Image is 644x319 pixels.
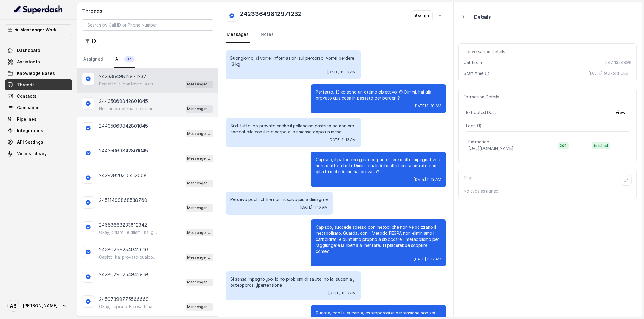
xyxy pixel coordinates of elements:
[5,114,72,125] a: Pipelines
[17,105,41,111] span: Campaigns
[5,45,72,56] a: Dashboard
[5,79,72,90] a: Threads
[5,91,72,102] a: Contacts
[187,279,212,285] p: Messenger Metodo FESPA v2
[226,27,446,43] nav: Tabs
[231,196,328,203] p: Perdevo pochi chili e non riuscivo più a dimagrire
[464,94,502,100] span: Extraction Details
[187,230,212,236] p: Messenger Metodo FESPA v2
[329,291,356,295] span: [DATE] 11:19 AM
[464,59,482,65] span: Call From
[187,155,212,161] p: Messenger Metodo FESPA v2
[17,116,37,122] span: Pipelines
[464,70,491,76] span: Start time
[558,142,569,149] span: 200
[99,304,157,310] p: Okay, capisco. E cosa ti ha spinto a richiedere informazioni sul Metodo FESPA? Cos’è che ti ha in...
[411,10,433,21] button: Assign
[99,73,146,80] p: 24233649812971232
[99,172,147,179] p: 24292820310412008
[301,205,328,210] span: [DATE] 11:16 AM
[592,142,610,149] span: finished
[605,59,632,65] span: 347 1334998
[187,180,212,186] p: Messenger Metodo FESPA v2
[187,205,212,211] p: Messenger Metodo FESPA v2
[14,5,63,14] img: light.svg
[82,36,101,46] button: (0)
[231,123,356,135] p: Si di tutto, ho provato anche il palloncino gastrico no non ero compatibile con il mio corpo e lo...
[464,49,508,55] span: Conversation Details
[329,137,356,142] span: [DATE] 11:12 AM
[99,122,148,129] p: 24435069842801045
[17,59,40,65] span: Assistants
[99,196,147,204] p: 24511499868538760
[17,128,43,134] span: Integrations
[99,254,157,260] p: Capito, hai provato qualcosa ma senza risultati soddisfacenti? Quali difficoltà hai incontrato co...
[5,56,72,67] a: Assistants
[187,106,212,112] p: Messenger Metodo FESPA v2
[99,221,147,228] p: 24658668233812342
[187,81,212,87] p: Messenger Metodo FESPA v2
[414,177,441,182] span: [DATE] 11:13 AM
[5,137,72,148] a: API Settings
[99,147,148,154] p: 24435069842801045
[231,276,356,288] p: Si sensa impegno ,poi io ho problemi di salute, ho la leucemia , osteoporosi ,ipertensione
[82,51,213,68] nav: Tabs
[17,151,47,157] span: Voices Library
[316,157,441,175] p: Capisco, il palloncino gastrico può essere molto impegnativo e non adatto a tutti. Dimmi, quali d...
[114,51,135,68] a: All17
[82,7,213,14] h2: Threads
[466,110,497,116] span: Extracted Data
[17,139,43,145] span: API Settings
[14,26,63,33] p: ★ Messenger Workspace
[316,89,441,101] p: Perfetto, 13 kg sono un ottimo obiettivo. 😊 Dimmi, hai già provato qualcosa in passato per perderli?
[17,82,35,88] span: Threads
[468,146,514,151] span: [URL][DOMAIN_NAME]
[99,106,157,112] p: Nessun problema, possiamo sentirci quando ti è più comodo. 😊 Dimmi pure giorno e orario che prefe...
[99,97,148,105] p: 24435069842801045
[316,224,441,254] p: Capisco, succede spesso con metodi che non velocizzano il metabolismo. Guarda, con il Metodo FESP...
[5,297,72,314] a: [PERSON_NAME]
[17,93,37,99] span: Contacts
[23,303,58,309] span: [PERSON_NAME]
[464,175,473,186] p: Tags
[414,257,441,262] span: [DATE] 11:17 AM
[82,19,213,31] input: Search by Call ID or Phone Number
[260,27,275,43] a: Notes
[187,131,212,137] p: Messenger Metodo FESPA v2
[588,70,632,76] span: [DATE] 9:27:44 CEST
[99,271,148,278] p: 24280796254942919
[99,246,148,253] p: 24280796254942919
[468,139,489,145] p: Extraction
[5,24,72,35] button: ★ Messenger Workspace
[328,70,356,75] span: [DATE] 11:09 AM
[187,304,212,310] p: Messenger Metodo FESPA v2
[226,27,250,43] a: Messages
[5,125,72,136] a: Integrations
[17,47,40,53] span: Dashboard
[10,303,17,309] text: AB
[124,56,134,62] span: 17
[231,55,356,67] p: Buongiorno, si vorrei informazioni sul percorso, vorrei perdere 13 kg
[414,104,441,108] span: [DATE] 11:10 AM
[466,123,629,129] p: Logs ( 1 )
[82,51,104,68] a: Assigned
[187,254,212,260] p: Messenger Metodo FESPA v2
[99,295,149,303] p: 24507399775566669
[5,68,72,79] a: Knowledge Bases
[612,107,629,118] button: view
[99,229,157,235] p: Okay, chiaro.. e dimmi, hai già provato qualcosa per perdere questi 10 kg?
[5,148,72,159] a: Voices Library
[474,13,491,21] p: Details
[5,102,72,113] a: Campaigns
[464,188,632,194] p: No tags assigned
[99,81,157,87] p: Perfetto, ti confermo la chiamata per [DATE] alle 10:00! Un nostro segretario ti chiamerà per la ...
[240,10,302,22] h2: 24233649812971232
[17,70,55,76] span: Knowledge Bases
